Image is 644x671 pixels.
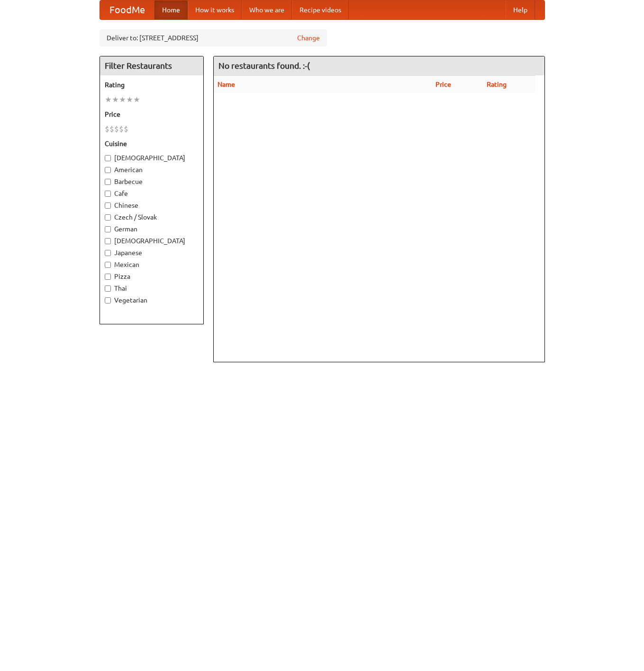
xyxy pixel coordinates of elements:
[105,260,199,269] label: Mexican
[105,236,199,246] label: [DEMOGRAPHIC_DATA]
[105,284,199,293] label: Thai
[105,272,199,281] label: Pizza
[487,81,507,88] a: Rating
[105,94,112,105] li: ★
[105,274,111,280] input: Pizza
[154,0,188,19] a: Home
[105,226,111,232] input: German
[126,94,133,105] li: ★
[105,212,199,222] label: Czech / Slovak
[105,250,111,256] input: Japanese
[105,167,111,173] input: American
[105,214,111,221] input: Czech / Slovak
[435,81,451,88] a: Price
[105,295,199,305] label: Vegetarian
[105,262,111,268] input: Mexican
[133,94,140,105] li: ★
[112,94,119,105] li: ★
[105,224,199,234] label: German
[114,124,119,134] li: $
[105,179,111,185] input: Barbecue
[105,155,111,161] input: [DEMOGRAPHIC_DATA]
[105,248,199,257] label: Japanese
[242,0,292,19] a: Who we are
[119,124,124,134] li: $
[105,201,199,210] label: Chinese
[105,191,111,197] input: Cafe
[292,0,349,19] a: Recipe videos
[105,238,111,244] input: [DEMOGRAPHIC_DATA]
[188,0,242,19] a: How it works
[218,81,235,88] a: Name
[218,61,310,70] ng-pluralize: No restaurants found. :-(
[124,124,128,134] li: $
[105,124,109,134] li: $
[105,285,111,292] input: Thai
[105,139,199,148] h5: Cuisine
[100,29,327,46] div: Deliver to: [STREET_ADDRESS]
[105,153,199,163] label: [DEMOGRAPHIC_DATA]
[109,124,114,134] li: $
[105,297,111,303] input: Vegetarian
[105,165,199,175] label: American
[119,94,126,105] li: ★
[105,202,111,209] input: Chinese
[105,189,199,198] label: Cafe
[297,33,320,43] a: Change
[105,110,199,119] h5: Price
[105,80,199,90] h5: Rating
[506,0,535,19] a: Help
[105,177,199,186] label: Barbecue
[100,0,154,19] a: FoodMe
[100,56,203,75] h4: Filter Restaurants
